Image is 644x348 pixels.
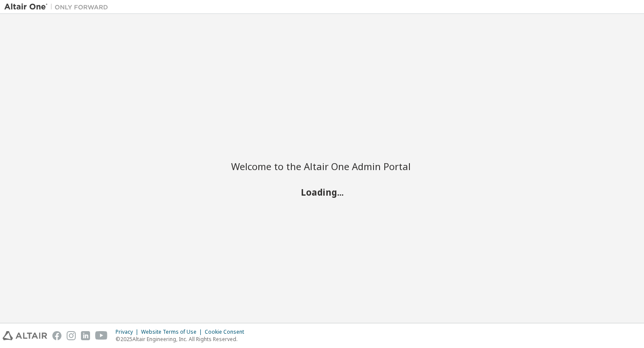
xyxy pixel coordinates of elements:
[116,329,141,335] div: Privacy
[4,3,113,11] img: Altair One
[95,331,108,340] img: youtube.svg
[81,331,90,340] img: linkedin.svg
[67,331,76,340] img: instagram.svg
[141,329,205,335] div: Website Terms of Use
[52,331,61,340] img: facebook.svg
[231,160,413,172] h2: Welcome to the Altair One Admin Portal
[205,329,249,335] div: Cookie Consent
[3,331,47,340] img: altair_logo.svg
[116,335,249,343] p: © 2025 Altair Engineering, Inc. All Rights Reserved.
[231,187,413,198] h2: Loading...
